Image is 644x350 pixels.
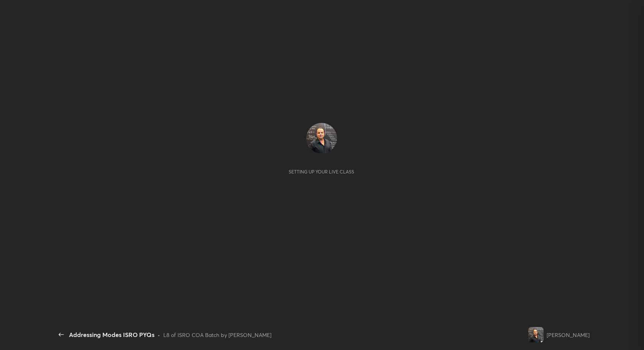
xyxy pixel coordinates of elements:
div: • [158,331,160,339]
img: 086d531fdf62469bb17804dbf8b3681a.jpg [306,123,337,154]
img: 086d531fdf62469bb17804dbf8b3681a.jpg [528,327,544,342]
div: Addressing Modes ISRO PYQs [69,330,154,339]
div: L8 of ISRO COA Batch by [PERSON_NAME] [163,331,271,339]
div: [PERSON_NAME] [547,331,590,339]
div: Setting up your live class [289,169,354,175]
